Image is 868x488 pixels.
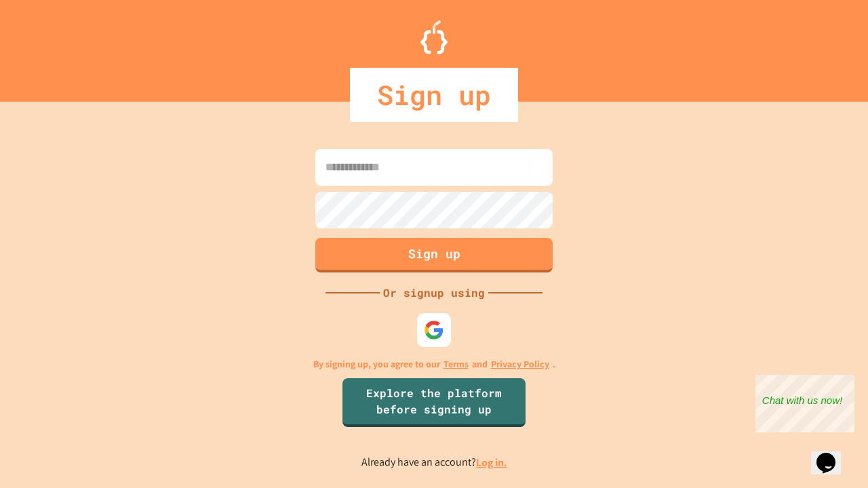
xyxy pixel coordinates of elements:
div: Or signup using [380,285,488,301]
p: Already have an account? [361,454,507,471]
a: Terms [443,357,469,371]
a: Privacy Policy [491,357,549,371]
img: Logo.svg [420,20,448,54]
a: Explore the platform before signing up [342,378,526,427]
img: google-icon.svg [424,320,444,340]
a: Log in. [476,455,507,470]
iframe: chat widget [811,434,854,474]
button: Sign up [315,238,553,272]
iframe: chat widget [755,375,854,432]
div: Sign up [350,68,518,122]
p: By signing up, you agree to our and . [313,357,555,371]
